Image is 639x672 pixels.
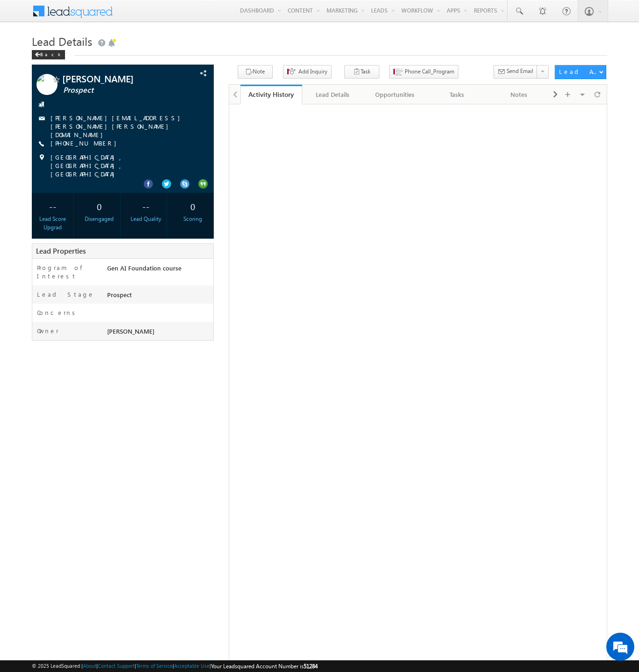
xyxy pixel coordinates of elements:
div: -- [34,197,71,215]
div: 0 [81,197,118,215]
div: Opportunities [372,89,418,100]
div: Tasks [434,89,479,100]
a: Acceptable Use [174,663,210,669]
span: 51284 [304,663,318,670]
div: Lead Quality [128,215,165,223]
button: Add Inquiry [283,65,332,79]
div: Activity History [247,90,295,99]
span: [PERSON_NAME] [62,74,174,83]
a: Tasks [426,85,488,104]
button: Task [344,65,379,79]
a: Terms of Service [136,663,173,669]
span: Send Email [507,67,533,75]
span: [PERSON_NAME] [107,327,154,335]
span: [PHONE_NUMBER] [51,139,121,148]
div: Lead Score Upgrad [34,215,71,232]
button: Note [238,65,273,79]
label: Owner [37,327,59,335]
span: [GEOGRAPHIC_DATA], [GEOGRAPHIC_DATA], [GEOGRAPHIC_DATA] [51,153,197,178]
button: Lead Actions [555,65,606,79]
div: 0 [174,197,211,215]
a: Contact Support [98,663,135,669]
span: Lead Properties [36,246,86,256]
div: -- [128,197,165,215]
span: © 2025 LeadSquared | | | | | [32,662,318,671]
span: Add Inquiry [298,67,327,76]
div: Gen AI Foundation course [105,263,213,277]
span: Phone Call_Program [405,67,454,76]
a: [PERSON_NAME][EMAIL_ADDRESS][PERSON_NAME][PERSON_NAME][DOMAIN_NAME] [51,114,185,139]
label: Lead Stage [37,290,94,299]
span: Lead Details [32,34,92,49]
span: Your Leadsquared Account Number is [211,663,318,670]
label: Concerns [37,308,79,317]
img: Profile photo [36,74,58,98]
div: Scoring [174,215,211,223]
div: Notes [495,89,541,100]
div: Prospect [105,290,213,303]
a: Lead Details [302,85,364,104]
a: Activity History [240,85,302,104]
a: Notes [488,85,550,104]
div: Back [32,50,65,59]
a: About [83,663,96,669]
div: Lead Details [310,89,356,100]
label: Program of Interest [37,263,98,280]
div: Disengaged [81,215,118,223]
button: Phone Call_Program [389,65,458,79]
a: Opportunities [364,85,426,104]
a: Back [32,50,70,58]
button: Send Email [494,65,537,79]
span: Prospect [63,86,175,95]
div: Lead Actions [559,67,599,76]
